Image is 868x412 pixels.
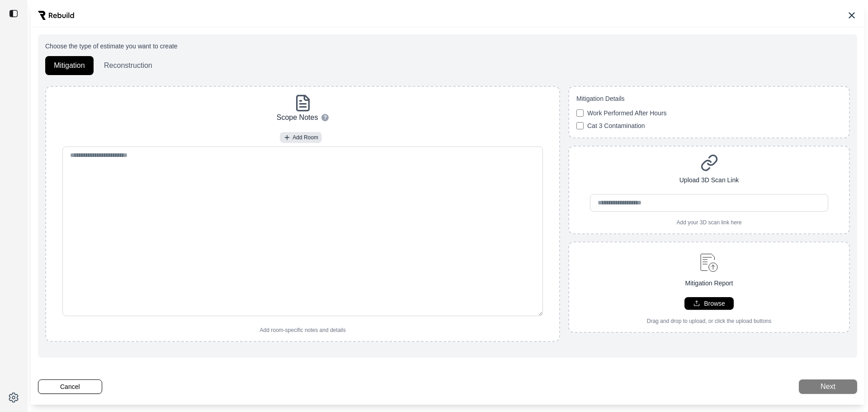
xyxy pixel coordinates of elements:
p: Choose the type of estimate you want to create [45,42,850,51]
p: Upload 3D Scan Link [679,175,739,185]
button: Browse [684,297,734,310]
img: upload-document.svg [696,250,722,275]
button: Cancel [38,379,102,394]
button: Mitigation [45,56,94,75]
p: Mitigation Report [685,279,733,288]
input: Cat 3 Contamination [576,122,584,129]
p: Mitigation Details [576,94,842,103]
p: Browse [704,299,725,308]
button: Add Room [280,132,322,143]
span: Add Room [292,134,318,141]
button: Reconstruction [95,56,161,75]
span: Work Performed After Hours [587,109,667,118]
span: Cat 3 Contamination [587,121,645,130]
p: Add room-specific notes and details [260,327,346,334]
input: Work Performed After Hours [576,109,584,117]
img: toggle sidebar [9,9,18,18]
img: Rebuild [38,11,74,20]
p: Scope Notes [277,112,318,123]
p: Add your 3D scan link here [676,219,741,226]
p: Drag and drop to upload, or click the upload buttons [647,317,772,325]
span: ? [324,114,327,121]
